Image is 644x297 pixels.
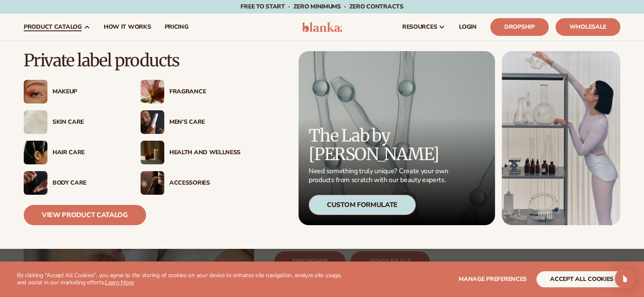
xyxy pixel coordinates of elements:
img: Female with makeup brush. [141,171,164,195]
div: Makeup [53,88,124,95]
a: LOGIN [452,14,484,41]
div: Fragrance [169,88,240,95]
p: Need something truly unique? Create your own products from scratch with our beauty experts. [309,167,451,185]
div: Custom Formulate [309,195,416,215]
img: Female hair pulled back with clips. [24,141,47,164]
a: Cream moisturizer swatch. Skin Care [24,110,124,134]
button: Manage preferences [459,271,527,287]
img: Female with glitter eye makeup. [24,80,47,104]
div: Health And Wellness [169,149,240,156]
a: Candles and incense on table. Health And Wellness [141,141,240,164]
a: Learn More [105,278,134,286]
img: Male hand applying moisturizer. [24,171,47,195]
p: By clicking "Accept All Cookies", you agree to the storing of cookies on your device to enhance s... [17,272,351,286]
div: Body Care [53,180,124,187]
a: product catalog [17,14,97,41]
a: Dropship [490,18,549,36]
div: Accessories [169,180,240,187]
span: LOGIN [459,24,477,30]
a: Female with glitter eye makeup. Makeup [24,80,124,104]
a: Male hand applying moisturizer. Body Care [24,171,124,195]
a: How It Works [97,14,158,41]
a: pricing [158,14,195,41]
img: Candles and incense on table. [141,141,164,164]
span: pricing [164,24,188,30]
a: Pink blooming flower. Fragrance [141,80,240,104]
a: Female with makeup brush. Accessories [141,171,240,195]
a: Female hair pulled back with clips. Hair Care [24,141,124,164]
p: Private label products [24,51,240,70]
span: resources [402,24,437,30]
img: logo [302,22,342,32]
img: Male holding moisturizer bottle. [141,110,164,134]
div: Skin Care [53,119,124,126]
span: Manage preferences [459,275,527,283]
a: View Product Catalog [24,205,146,225]
span: How It Works [104,24,151,30]
img: Cream moisturizer swatch. [24,110,47,134]
div: Hair Care [53,149,124,156]
p: The Lab by [PERSON_NAME] [309,126,451,163]
span: product catalog [24,24,82,30]
img: Female in lab with equipment. [502,51,620,225]
a: Microscopic product formula. The Lab by [PERSON_NAME] Need something truly unique? Create your ow... [299,51,495,225]
div: Men’s Care [169,119,240,126]
span: Free to start · ZERO minimums · ZERO contracts [240,3,403,11]
div: Open Intercom Messenger [615,268,635,289]
img: Pink blooming flower. [141,80,164,104]
a: Male holding moisturizer bottle. Men’s Care [141,110,240,134]
a: resources [395,14,452,41]
button: accept all cookies [536,271,627,287]
a: Wholesale [556,18,620,36]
